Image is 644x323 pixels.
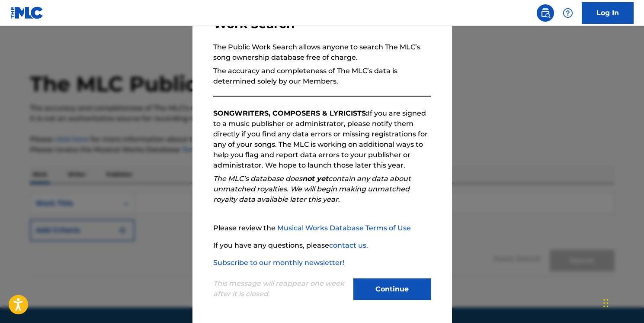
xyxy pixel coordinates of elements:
[582,2,634,24] a: Log In
[213,42,431,63] p: The Public Work Search allows anyone to search The MLC’s song ownership database free of charge.
[213,66,431,87] p: The accuracy and completeness of The MLC’s data is determined solely by our Members.
[213,108,431,171] p: If you are signed to a music publisher or administrator, please notify them directly if you find ...
[213,109,368,117] strong: SONGWRITERS, COMPOSERS & LYRICISTS:
[213,258,344,267] a: Subscribe to our monthly newsletter!
[537,4,554,22] a: Public Search
[213,223,431,233] p: Please review the
[10,6,44,19] img: MLC Logo
[302,174,328,183] strong: not yet
[213,174,411,203] em: The MLC’s database does contain any data about unmatched royalties. We will begin making unmatche...
[540,8,551,18] img: search
[563,8,573,18] img: help
[353,278,431,300] button: Continue
[213,278,348,299] p: This message will reappear one week after it is closed.
[277,224,411,232] a: Musical Works Database Terms of Use
[601,281,644,323] iframe: Chat Widget
[603,290,609,316] div: Drag
[559,4,577,22] div: Help
[213,240,431,251] p: If you have any questions, please .
[329,241,366,249] a: contact us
